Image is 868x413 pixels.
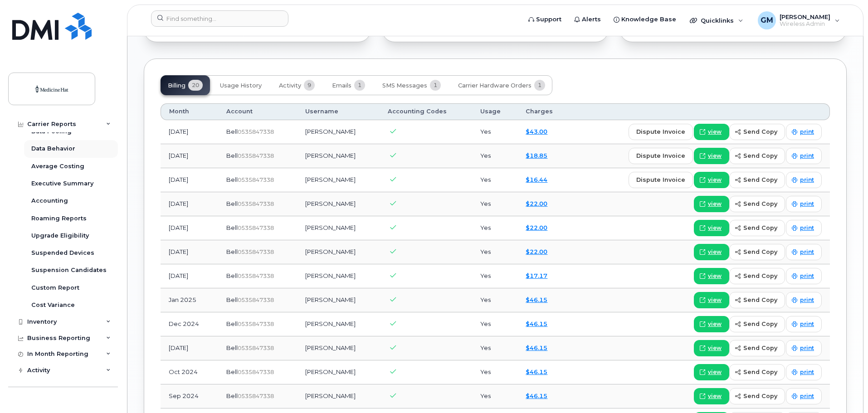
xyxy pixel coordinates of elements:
span: Bell [226,152,238,159]
a: view [694,220,729,236]
a: print [786,340,822,356]
span: Support [536,15,561,24]
span: print [800,368,814,376]
span: Bell [226,392,238,399]
span: send copy [743,320,777,328]
span: SMS Messages [382,82,427,89]
span: send copy [743,368,777,376]
span: print [800,176,814,184]
button: send copy [729,268,785,284]
span: print [800,344,814,352]
span: Usage History [220,82,262,89]
td: [DATE] [161,192,218,216]
span: 0535847338 [238,248,274,255]
a: view [694,124,729,140]
a: print [786,220,822,236]
span: 0535847338 [238,321,274,327]
td: [PERSON_NAME] [297,384,379,408]
span: 0535847338 [238,152,274,159]
button: send copy [729,316,785,332]
span: print [800,392,814,400]
a: print [786,292,822,308]
span: print [800,128,814,136]
td: [PERSON_NAME] [297,288,379,312]
span: Bell [226,176,238,183]
a: view [694,196,729,212]
a: view [694,388,729,404]
span: Bell [226,224,238,231]
a: print [786,124,822,140]
a: $46.15 [526,368,547,375]
span: view [708,368,722,376]
a: $18.85 [526,152,547,159]
th: Usage [472,103,517,120]
a: Knowledge Base [607,10,683,29]
span: Emails [332,82,351,89]
span: send copy [743,272,777,280]
td: Yes [472,312,517,336]
button: send copy [729,340,785,356]
td: [DATE] [161,336,218,360]
span: send copy [743,224,777,232]
button: dispute invoice [629,172,693,188]
td: [DATE] [161,240,218,264]
td: Yes [472,216,517,240]
span: Quicklinks [701,17,734,24]
span: dispute invoice [636,151,685,160]
span: 0535847338 [238,393,274,399]
span: dispute invoice [636,127,685,136]
a: view [694,244,729,260]
span: Bell [226,200,238,207]
span: print [800,272,814,280]
span: print [800,200,814,208]
td: [PERSON_NAME] [297,264,379,288]
a: print [786,172,822,188]
span: view [708,392,722,400]
td: [PERSON_NAME] [297,360,379,384]
a: view [694,364,729,380]
a: $22.00 [526,248,547,255]
span: 0535847338 [238,345,274,351]
a: view [694,148,729,164]
td: [DATE] [161,144,218,168]
span: print [800,320,814,328]
a: $46.15 [526,392,547,399]
span: print [800,152,814,160]
span: view [708,296,722,304]
span: 0535847338 [238,176,274,183]
button: send copy [729,292,785,308]
span: view [708,320,722,328]
input: Find something... [151,10,288,27]
td: Dec 2024 [161,312,218,336]
span: 0535847338 [238,369,274,375]
td: [PERSON_NAME] [297,216,379,240]
button: send copy [729,172,785,188]
span: view [708,128,722,136]
td: Yes [472,168,517,192]
td: [PERSON_NAME] [297,240,379,264]
span: send copy [743,199,777,208]
a: Alerts [568,10,607,29]
span: 1 [534,80,545,91]
span: send copy [743,296,777,304]
span: send copy [743,344,777,352]
td: Yes [472,360,517,384]
span: Activity [279,82,301,89]
a: print [786,148,822,164]
span: Bell [226,368,238,375]
span: view [708,344,722,352]
td: [PERSON_NAME] [297,168,379,192]
td: [PERSON_NAME] [297,336,379,360]
button: send copy [729,124,785,140]
a: view [694,340,729,356]
span: Bell [226,272,238,279]
a: $46.15 [526,320,547,327]
span: send copy [743,175,777,184]
td: Oct 2024 [161,360,218,384]
a: $17.17 [526,272,547,279]
td: Yes [472,384,517,408]
span: print [800,296,814,304]
button: dispute invoice [629,124,693,140]
td: Yes [472,288,517,312]
a: print [786,316,822,332]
